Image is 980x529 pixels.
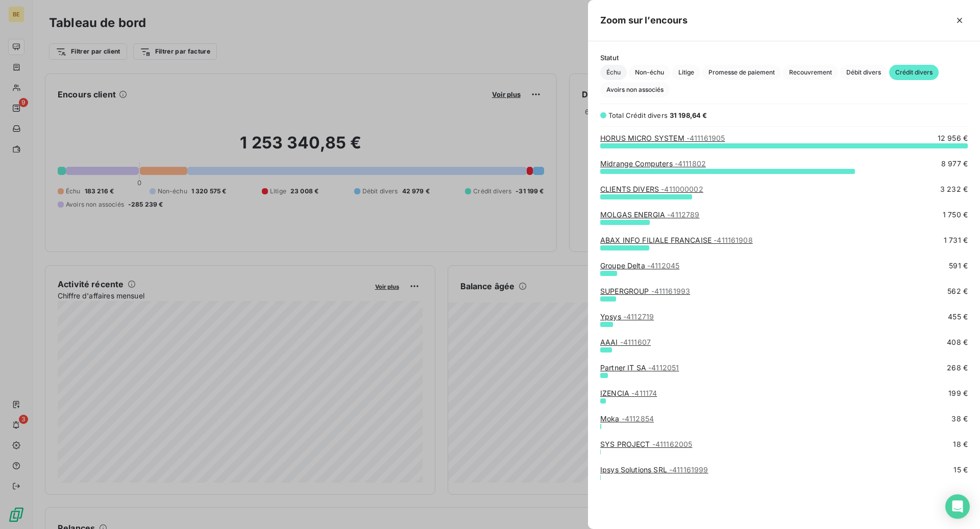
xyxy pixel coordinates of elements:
a: SUPERGROUP [600,287,690,295]
span: - 411161905 [687,134,725,142]
button: Promesse de paiement [702,65,781,80]
span: - 4112719 [623,312,654,321]
span: - 4112789 [667,210,699,219]
span: 18 € [953,439,968,449]
span: 12 956 € [938,133,968,143]
span: - 4112045 [647,261,679,270]
a: IZENCIA [600,389,657,397]
span: - 4111802 [675,159,706,168]
button: Avoirs non associés [600,82,670,97]
a: HORUS MICRO SYSTEM [600,134,725,142]
span: Statut [600,54,968,62]
span: 408 € [947,337,968,347]
span: 199 € [948,388,968,398]
span: - 4111607 [620,338,651,346]
button: Échu [600,65,627,80]
span: 15 € [953,465,968,475]
a: MOLGAS ENERGIA [600,210,699,219]
span: - 4112051 [648,363,679,372]
a: Ipsys Solutions SRL [600,465,708,474]
span: 31 198,64 € [670,111,707,119]
span: - 411161993 [651,287,691,295]
span: 268 € [947,363,968,373]
span: - 411162005 [652,440,693,448]
span: - 411161999 [669,465,708,474]
span: - 411161908 [714,236,753,244]
span: - 4112854 [622,414,654,423]
a: CLIENTS DIVERS [600,185,703,193]
span: 38 € [951,414,968,424]
a: Ypsys [600,312,654,321]
span: 455 € [948,312,968,322]
button: Crédit divers [889,65,939,80]
span: 3 232 € [940,184,968,194]
a: Midrange Computers [600,159,706,168]
span: 562 € [947,286,968,296]
button: Recouvrement [783,65,838,80]
span: 591 € [949,261,968,271]
span: 1 750 € [943,210,968,220]
span: - 411174 [631,389,657,397]
a: SYS PROJECT [600,440,692,448]
span: 1 731 € [944,235,968,245]
button: Non-échu [629,65,670,80]
h5: Zoom sur l’encours [600,13,688,28]
span: Total Crédit divers [608,111,668,119]
a: Moka [600,414,654,423]
div: Open Intercom Messenger [945,494,970,519]
div: grid [588,133,980,517]
a: AAAI [600,338,651,346]
a: ABAX INFO FILIALE FRANCAISE [600,236,753,244]
a: Partner IT SA [600,363,679,372]
a: Groupe Delta [600,261,679,270]
button: Débit divers [840,65,887,80]
button: Litige [672,65,700,80]
span: - 411000002 [661,185,703,193]
span: 8 977 € [941,159,968,169]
